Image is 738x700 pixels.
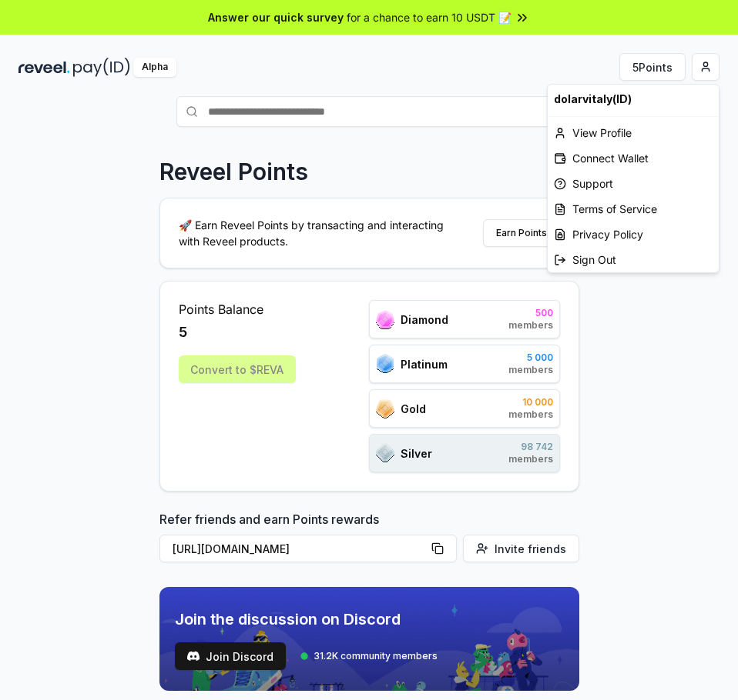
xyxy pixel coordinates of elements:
a: Terms of Service [548,196,719,222]
a: Support [548,171,719,196]
div: dolarvitaly(ID) [548,85,719,113]
div: View Profile [548,120,719,145]
div: Connect Wallet [548,145,719,171]
a: Privacy Policy [548,222,719,247]
div: Sign Out [548,247,719,272]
